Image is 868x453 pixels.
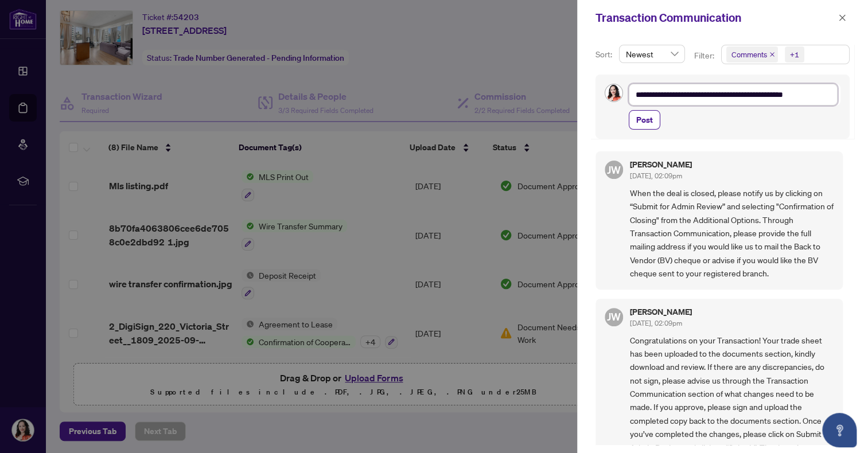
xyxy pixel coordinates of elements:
[838,14,846,22] span: close
[626,45,678,63] span: Newest
[595,48,614,61] p: Sort:
[731,49,767,60] span: Comments
[605,84,622,101] img: Profile Icon
[694,49,716,62] p: Filter:
[607,162,621,178] span: JW
[630,308,692,316] h5: [PERSON_NAME]
[629,110,660,130] button: Post
[630,171,682,180] span: [DATE], 02:09pm
[636,111,653,129] span: Post
[726,46,778,63] span: Comments
[630,319,682,327] span: [DATE], 02:09pm
[630,186,834,280] span: When the deal is closed, please notify us by clicking on “Submit for Admin Review” and selecting ...
[630,161,692,169] h5: [PERSON_NAME]
[822,413,857,447] button: Open asap
[790,49,799,60] div: +1
[595,9,835,26] div: Transaction Communication
[607,308,621,325] span: JW
[769,52,775,57] span: close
